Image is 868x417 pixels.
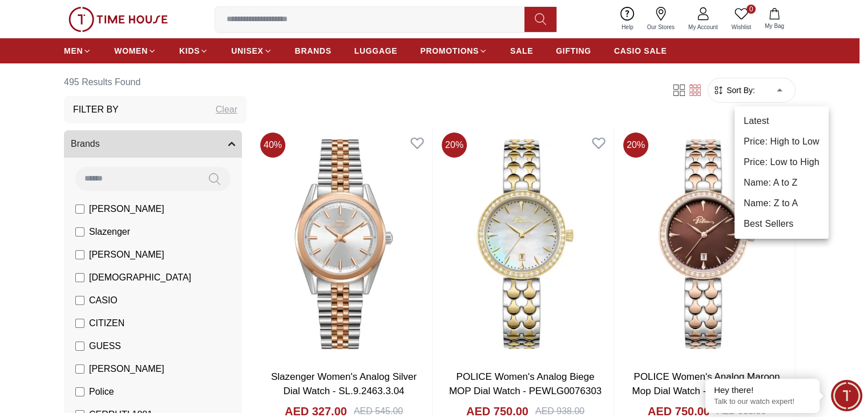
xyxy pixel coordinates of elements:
li: Name: Z to A [734,193,829,214]
li: Price: High to Low [734,131,829,152]
li: Name: A to Z [734,173,829,193]
li: Best Sellers [734,214,829,234]
li: Price: Low to High [734,152,829,173]
li: Latest [734,111,829,131]
div: Hey there! [714,384,811,396]
p: Talk to our watch expert! [714,397,811,407]
div: Chat Widget [831,380,862,411]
